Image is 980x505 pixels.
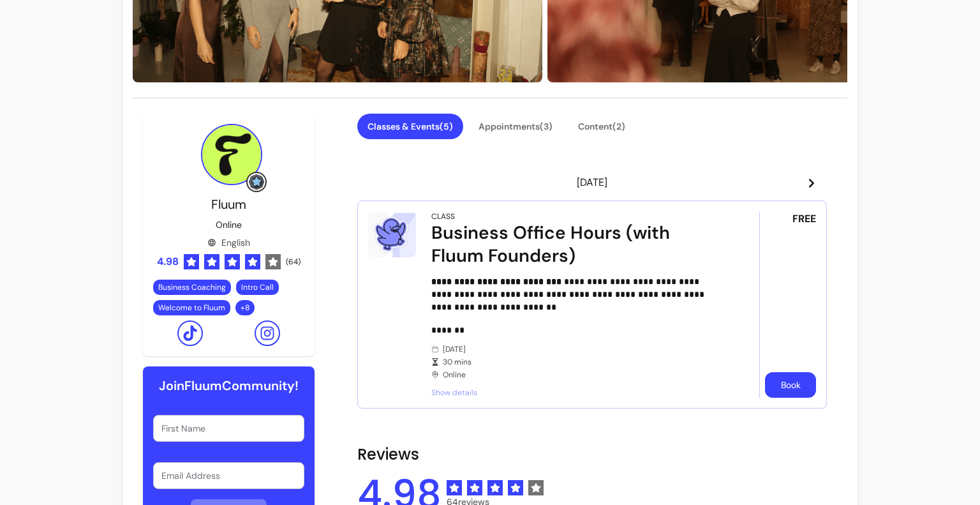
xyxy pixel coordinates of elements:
[368,211,416,257] img: Business Office Hours (with Fluum Founders)
[158,303,225,313] span: Welcome to Fluum
[765,372,816,398] button: Book
[568,114,635,139] button: Content(2)
[357,114,463,139] button: Classes & Events(5)
[238,303,252,313] span: + 8
[357,170,827,195] header: [DATE]
[431,211,455,222] div: Class
[431,388,724,398] span: Show details
[792,211,816,227] span: FREE
[249,174,264,190] img: Grow
[357,444,827,465] h2: Reviews
[161,422,296,435] input: First Name
[158,282,226,292] span: Business Coaching
[286,257,301,267] span: ( 64 )
[207,236,250,249] div: English
[211,196,246,213] span: Fluum
[161,469,296,482] input: Email Address
[159,377,299,395] h6: Join Fluum Community!
[201,124,262,185] img: Provider image
[468,114,563,139] button: Appointments(3)
[431,344,724,380] div: [DATE] Online
[157,254,179,269] span: 4.98
[241,282,274,292] span: Intro Call
[443,357,724,367] span: 30 mins
[216,218,242,231] p: Online
[431,222,724,268] div: Business Office Hours (with Fluum Founders)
